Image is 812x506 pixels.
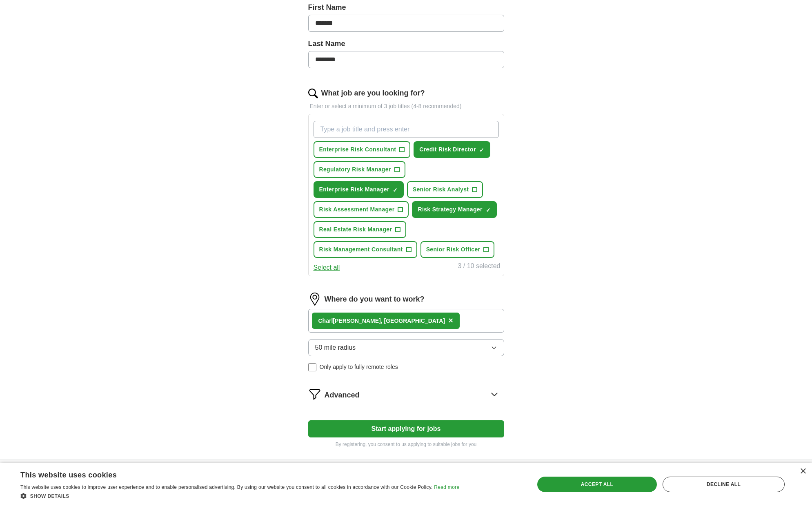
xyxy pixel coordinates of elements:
[315,343,356,353] span: 50 mile radius
[412,201,496,218] button: Risk Strategy Manager✓
[30,493,69,499] span: Show details
[414,141,490,158] button: Credit Risk Director✓
[418,205,482,214] span: Risk Strategy Manager
[308,363,316,371] input: Only apply to fully remote roles
[319,145,396,154] span: Enterprise Risk Consultant
[314,141,411,158] button: Enterprise Risk Consultant
[318,317,445,325] div: [PERSON_NAME], [GEOGRAPHIC_DATA]
[314,263,340,273] button: Select all
[393,187,398,193] span: ✓
[318,317,333,324] strong: Charl
[534,460,661,483] h4: Country selection
[321,88,425,99] label: What job are you looking for?
[314,181,404,198] button: Enterprise Risk Manager✓
[434,484,459,490] a: Read more, opens a new window
[314,201,409,218] button: Risk Assessment Manager
[663,477,785,492] div: Decline all
[308,293,321,306] img: location.png
[325,390,360,401] span: Advanced
[308,89,318,98] img: search.png
[479,147,484,153] span: ✓
[319,165,391,174] span: Regulatory Risk Manager
[420,241,495,258] button: Senior Risk Officer
[319,225,392,234] span: Real Estate Risk Manager
[800,468,806,475] div: Close
[458,261,500,273] div: 3 / 10 selected
[308,38,504,49] label: Last Name
[320,363,398,371] span: Only apply to fully remote roles
[20,492,459,500] div: Show details
[308,441,504,448] p: By registering, you consent to us applying to suitable jobs for you
[314,221,407,238] button: Real Estate Risk Manager
[426,245,481,254] span: Senior Risk Officer
[308,420,504,437] button: Start applying for jobs
[419,145,476,154] span: Credit Risk Director
[319,205,395,214] span: Risk Assessment Manager
[20,468,439,480] div: This website uses cookies
[314,161,405,178] button: Regulatory Risk Manager
[20,484,433,490] span: This website uses cookies to improve user experience and to enable personalised advertising. By u...
[486,207,491,213] span: ✓
[308,388,321,401] img: filter
[319,185,389,194] span: Enterprise Risk Manager
[308,2,504,13] label: First Name
[448,315,453,327] button: ×
[407,181,483,198] button: Senior Risk Analyst
[325,294,425,305] label: Where do you want to work?
[537,477,657,492] div: Accept all
[308,102,504,111] p: Enter or select a minimum of 3 job titles (4-8 recommended)
[319,245,403,254] span: Risk Management Consultant
[314,121,499,138] input: Type a job title and press enter
[413,185,469,194] span: Senior Risk Analyst
[448,316,453,325] span: ×
[314,241,417,258] button: Risk Management Consultant
[308,339,504,356] button: 50 mile radius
